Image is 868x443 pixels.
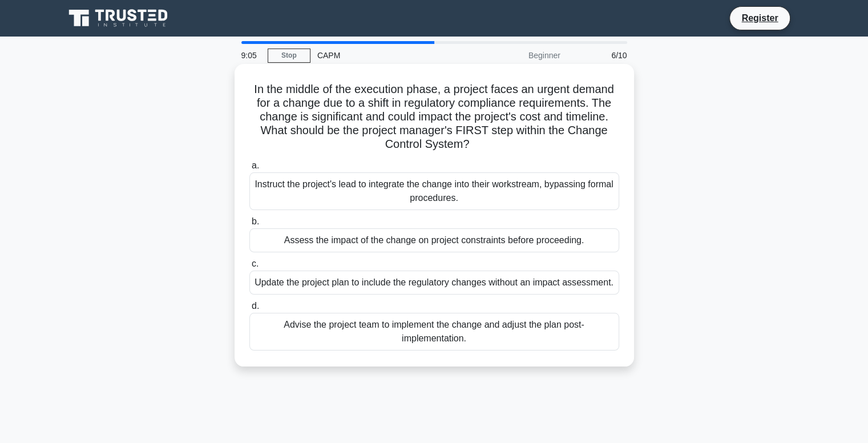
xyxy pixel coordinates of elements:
div: Beginner [467,44,567,67]
h5: In the middle of the execution phase, a project faces an urgent demand for a change due to a shif... [248,82,620,152]
span: c. [252,259,259,268]
div: Advise the project team to implement the change and adjust the plan post-implementation. [249,313,619,351]
span: a. [252,160,259,170]
div: 9:05 [235,44,268,67]
a: Stop [268,49,310,63]
span: b. [252,216,259,226]
a: Register [734,11,785,25]
div: Instruct the project's lead to integrate the change into their workstream, bypassing formal proce... [249,172,619,210]
span: d. [252,301,259,311]
div: 6/10 [567,44,634,67]
div: Assess the impact of the change on project constraints before proceeding. [249,228,619,252]
div: Update the project plan to include the regulatory changes without an impact assessment. [249,271,619,295]
div: CAPM [310,44,467,67]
